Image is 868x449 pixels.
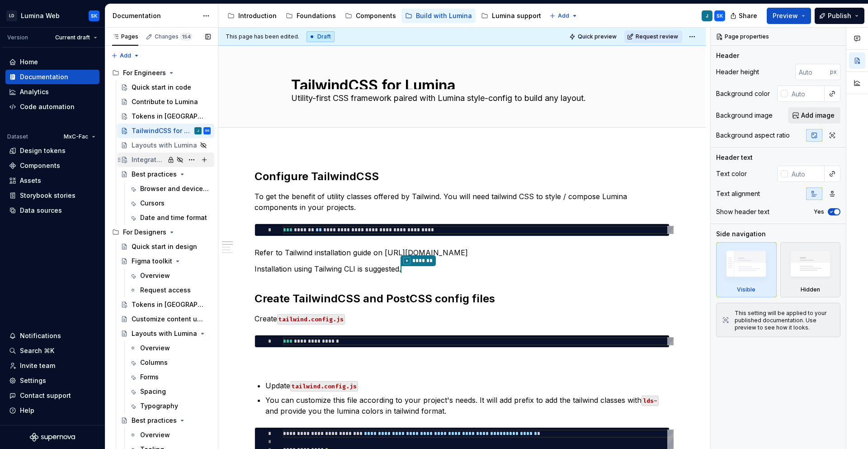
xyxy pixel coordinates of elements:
div: Best practices [132,170,177,179]
a: Overview [126,341,214,355]
div: Cursors [140,199,165,208]
a: Invite team [5,358,99,373]
span: Add [558,12,569,19]
a: Tokens in [GEOGRAPHIC_DATA] [117,109,214,124]
svg: Supernova Logo [30,433,75,442]
div: Layouts with Lumina [132,329,197,338]
code: tailwind.config.js [277,314,345,325]
p: Update [265,380,670,391]
div: Quick start in design [132,242,197,251]
button: Quick preview [566,30,621,43]
div: Overview [140,344,170,353]
span: Add image [801,111,835,120]
div: Tokens in [GEOGRAPHIC_DATA] [132,300,206,309]
div: Build with Lumina [416,11,472,20]
div: Hidden [780,242,841,297]
a: Contribute to Lumina [117,95,214,109]
input: Auto [788,166,825,182]
a: Introduction [224,9,280,23]
a: Design tokens [5,143,99,158]
a: TailwindCSS for LuminaJSK [117,124,214,138]
div: LD [6,10,17,21]
a: Browser and device support [126,182,214,196]
a: Build with Lumina [401,9,476,23]
a: Tokens in [GEOGRAPHIC_DATA] [117,297,214,312]
p: px [830,68,837,76]
div: Layouts with Lumina [132,141,197,150]
a: Columns [126,355,214,370]
div: Components [356,11,396,20]
a: Overview [126,268,214,283]
div: Documentation [20,72,68,81]
div: Code automation [20,102,75,111]
div: Customize content using slot [132,315,206,324]
div: Analytics [20,87,49,96]
h2: Configure TailwindCSS [255,169,670,184]
div: For Engineers [123,68,166,77]
a: Analytics [5,85,99,99]
button: Notifications [5,329,99,343]
div: Contribute to Lumina [132,97,198,106]
div: Visible [716,242,777,297]
div: Lumina support [492,11,541,20]
div: J [706,12,708,19]
div: Data sources [20,206,62,215]
div: Show header text [716,207,769,216]
div: Version [7,34,28,41]
a: Home [5,55,99,69]
code: tailwind.config.js [290,381,358,392]
div: Storybook stories [20,191,75,200]
div: Tokens in [GEOGRAPHIC_DATA] [132,112,206,121]
a: Quick start in code [117,80,214,95]
div: Integrate Lumina in apps [132,155,165,164]
p: Create [255,313,670,324]
div: Text color [716,169,747,178]
div: Quick start in code [132,83,191,92]
div: Header height [716,67,759,76]
button: Share [726,8,763,24]
div: Help [20,406,34,415]
a: Settings [5,373,99,388]
div: Text alignment [716,189,760,198]
a: Components [341,9,400,23]
div: Components [20,161,60,170]
a: Typography [126,399,214,413]
code: lds- [642,396,659,406]
div: Pages [112,33,138,40]
div: Best practices [132,416,177,425]
div: Page tree [224,7,545,25]
div: Figma toolkit [132,257,172,266]
span: 154 [180,33,192,40]
textarea: Utility-first CSS framework paired with Lumina style-config to build any layout. [289,91,631,105]
a: Forms [126,370,214,384]
span: This page has been edited. [226,33,299,40]
div: Spacing [140,387,166,396]
div: For Engineers [108,66,214,80]
a: Figma toolkit [117,254,214,268]
div: Invite team [20,361,55,370]
button: Publish [815,8,864,24]
p: To get the benefit of utility classes offered by Tailwind. You will need tailwind CSS to style / ... [255,191,670,213]
h2: Create TailwindCSS and PostCSS config files [255,291,670,306]
a: Storybook stories [5,188,99,203]
a: Documentation [5,70,99,84]
div: Notifications [20,331,61,340]
a: Components [5,158,99,173]
span: Share [739,11,757,20]
div: Draft [307,31,335,42]
span: Quick preview [578,33,617,40]
p: You can customize this file according to your project's needs. It will add prefix to add the tail... [265,395,670,416]
div: Background image [716,111,773,120]
button: Add image [788,107,840,124]
span: MxC-Fac [64,133,88,140]
div: Date and time format [140,213,207,222]
div: Dataset [7,133,28,140]
label: Yes [814,208,824,215]
a: Spacing [126,384,214,399]
div: Forms [140,373,159,382]
div: Contact support [20,391,71,400]
a: Layouts with Lumina [117,138,214,153]
div: Search ⌘K [20,346,54,355]
div: Overview [140,430,170,439]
